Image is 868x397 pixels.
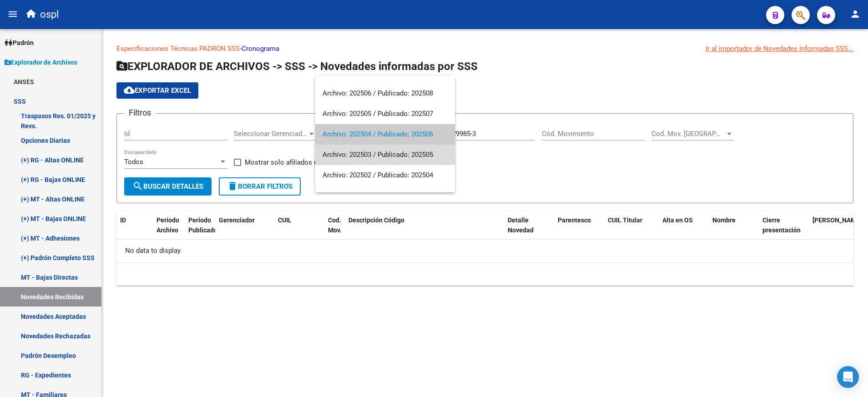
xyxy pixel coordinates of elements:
span: Archivo: 202505 / Publicado: 202507 [323,104,448,124]
span: Archivo: 202503 / Publicado: 202505 [323,145,448,165]
span: Archivo: 202502 / Publicado: 202504 [323,165,448,186]
span: Archivo: 202501 / Publicado: 202503 [323,186,448,206]
div: Open Intercom Messenger [837,366,859,388]
span: Archivo: 202504 / Publicado: 202506 [323,124,448,145]
span: Archivo: 202506 / Publicado: 202508 [323,83,448,104]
